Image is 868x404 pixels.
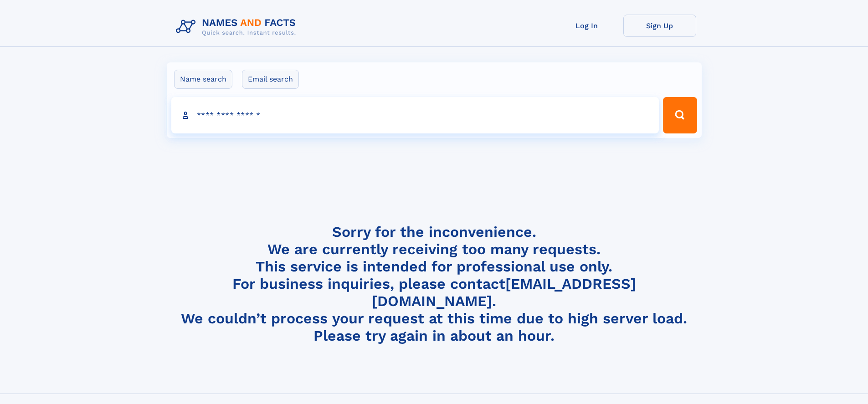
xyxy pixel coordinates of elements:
[174,70,232,89] label: Name search
[172,223,696,345] h4: Sorry for the inconvenience. We are currently receiving too many requests. This service is intend...
[372,275,636,310] a: [EMAIL_ADDRESS][DOMAIN_NAME]
[171,97,659,133] input: search input
[623,15,696,37] a: Sign Up
[242,70,299,89] label: Email search
[663,97,697,133] button: Search Button
[172,15,303,39] img: Logo Names and Facts
[550,15,623,37] a: Log In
